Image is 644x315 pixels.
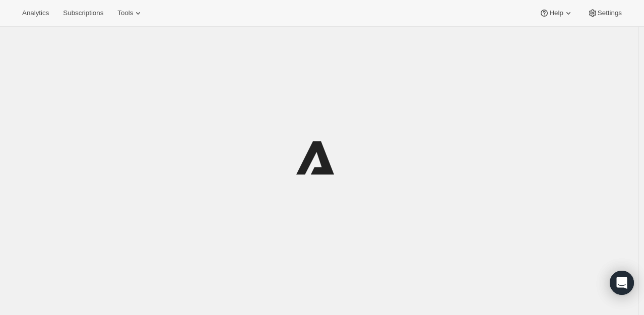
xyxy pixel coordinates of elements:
[533,6,579,20] button: Help
[22,9,49,17] span: Analytics
[63,9,103,17] span: Subscriptions
[117,9,133,17] span: Tools
[549,9,563,17] span: Help
[598,9,622,17] span: Settings
[610,271,634,295] div: Open Intercom Messenger
[57,6,109,20] button: Subscriptions
[111,6,149,20] button: Tools
[16,6,55,20] button: Analytics
[582,6,628,20] button: Settings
